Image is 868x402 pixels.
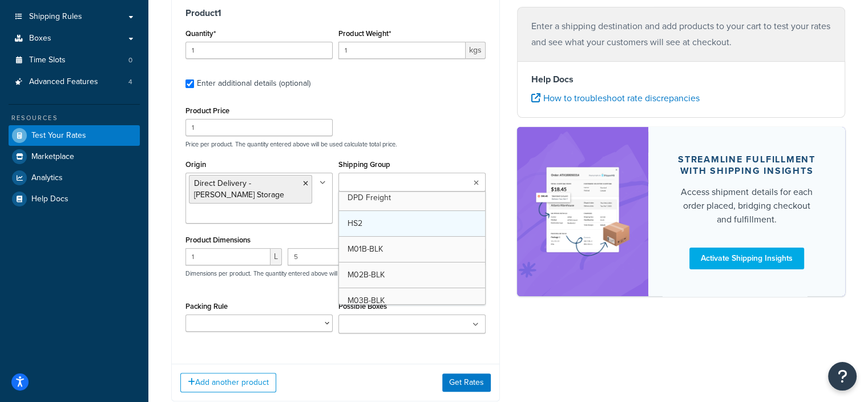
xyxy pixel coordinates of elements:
[534,144,631,279] img: feature-image-si-e24932ea9b9fcd0ff835db86be1ff8d589347e8876e1638d903ea230a36726be.png
[339,288,485,313] a: M03B-BLK
[338,42,466,59] input: 0.00
[271,248,282,265] span: L
[9,28,140,49] a: Boxes
[31,173,63,183] span: Analytics
[183,140,488,148] p: Price per product. The quantity entered above will be used calculate total price.
[338,29,391,38] label: Product Weight*
[128,77,132,87] span: 4
[9,125,140,146] a: Test Your Rates
[339,262,485,288] a: M02B-BLK
[338,160,390,169] label: Shipping Group
[128,55,132,65] span: 0
[9,50,140,71] a: Time Slots0
[339,185,485,210] a: DPD Freight
[338,302,387,311] label: Possible Boxes
[828,362,857,391] button: Open Resource Center
[531,73,831,86] h4: Help Docs
[9,146,140,167] a: Marketplace
[185,79,194,88] input: Enter additional details (optional)
[689,248,804,269] a: Activate Shipping Insights
[339,211,485,236] a: HS2
[180,373,276,392] button: Add another product
[185,7,486,19] h3: Product 1
[185,29,216,38] label: Quantity*
[185,106,229,115] label: Product Price
[29,55,66,65] span: Time Slots
[531,91,700,105] a: How to troubleshoot rate discrepancies
[183,269,422,277] p: Dimensions per product. The quantity entered above will be used calculate total volume.
[9,6,140,27] a: Shipping Rules
[531,18,831,50] p: Enter a shipping destination and add products to your cart to test your rates and see what your c...
[29,77,98,87] span: Advanced Features
[348,294,385,307] span: M03B-BLK
[9,168,140,188] a: Analytics
[676,185,818,226] div: Access shipment details for each order placed, bridging checkout and fulfillment.
[185,42,333,59] input: 0
[676,154,818,177] div: Streamline Fulfillment with Shipping Insights
[348,217,362,229] span: HS2
[185,302,228,311] label: Packing Rule
[185,160,206,169] label: Origin
[9,71,140,93] li: Advanced Features
[348,243,383,255] span: M01B-BLK
[29,12,82,22] span: Shipping Rules
[9,189,140,209] a: Help Docs
[339,237,485,262] a: M01B-BLK
[185,236,251,244] label: Product Dimensions
[9,71,140,93] a: Advanced Features4
[194,177,284,201] span: Direct Delivery - [PERSON_NAME] Storage
[442,373,491,392] button: Get Rates
[31,131,86,141] span: Test Your Rates
[31,152,74,162] span: Marketplace
[348,192,391,204] span: DPD Freight
[31,194,68,204] span: Help Docs
[348,269,385,281] span: M02B-BLK
[197,75,310,91] div: Enter additional details (optional)
[9,50,140,71] li: Time Slots
[29,34,51,43] span: Boxes
[466,42,486,59] span: kgs
[9,113,140,123] div: Resources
